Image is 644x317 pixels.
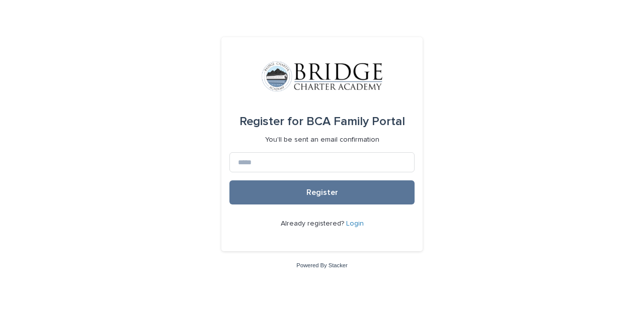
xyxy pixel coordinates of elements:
a: Login [346,220,364,227]
a: Powered By Stacker [296,262,347,268]
p: You'll be sent an email confirmation [265,136,379,144]
img: V1C1m3IdTEidaUdm9Hs0 [262,61,382,91]
button: Register [229,180,415,204]
span: Register for [239,116,303,128]
span: Register [306,188,338,196]
div: BCA Family Portal [239,108,405,136]
span: Already registered? [281,220,346,227]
